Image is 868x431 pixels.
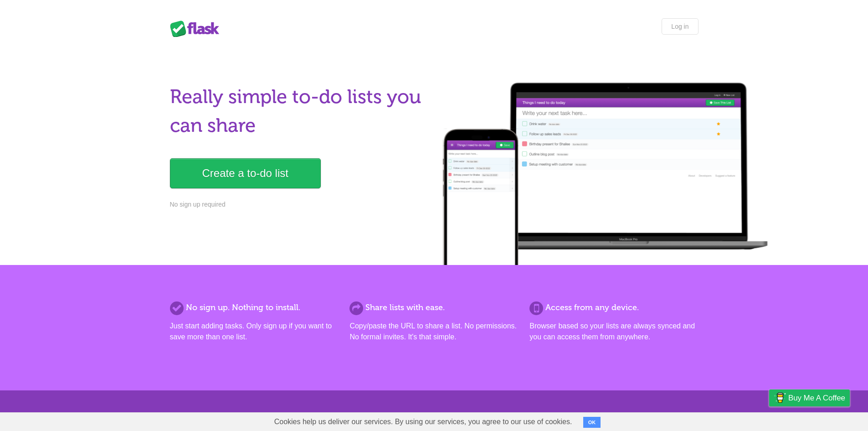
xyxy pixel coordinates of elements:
[170,301,339,314] h2: No sign up. Nothing to install.
[349,301,518,314] h2: Share lists with ease.
[170,158,321,188] a: Create a to-do list
[170,321,339,343] p: Just start adding tasks. Only sign up if you want to save more than one list.
[662,18,698,35] a: Log in
[349,321,518,343] p: Copy/paste the URL to share a list. No permissions. No formal invites. It's that simple.
[774,390,786,405] img: Buy me a coffee
[170,83,429,140] h1: Really simple to-do lists you can share
[170,21,225,37] div: Flask Lists
[529,301,698,314] h2: Access from any device.
[170,200,429,209] p: No sign up required
[769,389,850,406] a: Buy me a coffee
[788,390,845,406] span: Buy me a coffee
[529,321,698,343] p: Browser based so your lists are always synced and you can access them from anywhere.
[583,417,601,428] button: OK
[265,413,581,431] span: Cookies help us deliver our services. By using our services, you agree to our use of cookies.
